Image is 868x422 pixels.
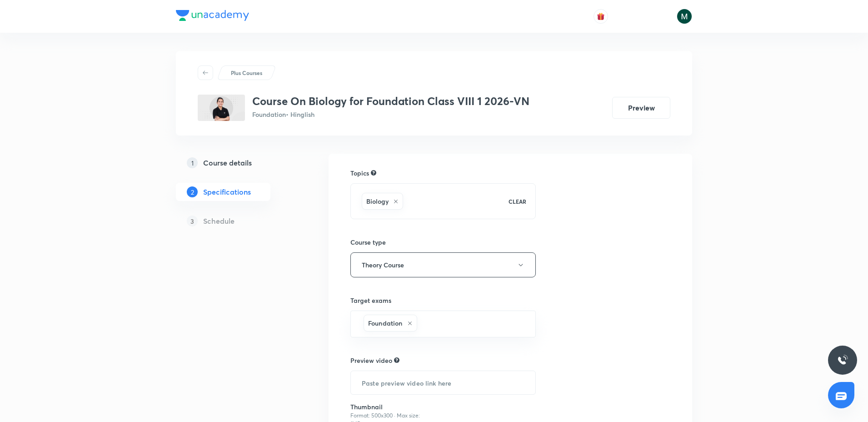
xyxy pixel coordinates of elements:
h6: Topics [350,168,369,178]
img: ttu [837,355,848,366]
img: avatar [597,12,605,20]
p: 2 [187,186,198,197]
img: Company Logo [176,10,249,21]
p: 1 [187,157,198,168]
img: 20A13EC8-A459-45DA-B491-822BE7A77F04_plus.png [198,95,245,121]
h5: Specifications [203,186,251,197]
div: Search for topics [371,169,376,177]
div: Explain about your course, what you’ll be teaching, how it will help learners in their preparation [394,356,399,364]
p: Foundation • Hinglish [252,110,529,119]
p: CLEAR [509,197,526,206]
h6: Preview video [350,356,392,365]
button: Preview [612,97,670,119]
button: Theory Course [350,252,536,277]
h3: Course On Biology for Foundation Class VIII 1 2026-VN [252,95,529,108]
h6: Course type [350,237,536,247]
h6: Thumbnail [350,402,428,412]
h5: Schedule [203,216,234,226]
button: Open [530,323,532,325]
h5: Course details [203,157,252,168]
a: 1Course details [176,154,299,172]
input: Paste preview video link here [351,371,535,394]
h6: Biology [366,196,389,206]
button: avatar [594,9,608,24]
a: Company Logo [176,10,249,23]
p: 3 [187,216,198,226]
h6: Foundation [368,318,403,328]
p: Plus Courses [231,69,262,77]
h6: Target exams [350,296,536,305]
img: Milind Shahare [677,9,692,24]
